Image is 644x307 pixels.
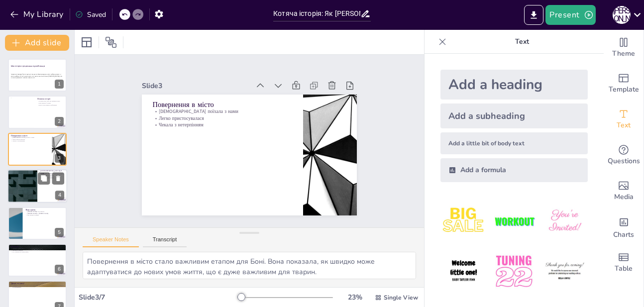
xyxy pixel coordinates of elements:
[75,10,106,19] div: Saved
[52,173,64,185] button: Delete Slide
[604,102,644,137] div: Add text boxes
[79,34,95,50] div: Layout
[40,169,64,175] p: [DEMOGRAPHIC_DATA] в селі
[79,293,237,302] div: Slide 3 / 7
[5,35,69,51] button: Add slide
[440,70,588,100] div: Add a heading
[25,208,64,211] p: Нове життя
[617,120,631,131] span: Text
[614,192,634,203] span: Media
[615,263,633,274] span: Table
[604,137,644,173] div: Get real-time input from your audience
[25,214,64,216] p: Три котики в родині
[613,6,631,24] div: Д [PERSON_NAME]
[249,192,357,201] div: Slide 3
[37,103,64,105] p: Вона стала нашим улюбленцем
[207,167,346,174] p: [DEMOGRAPHIC_DATA] поїхала з нами
[38,173,50,185] button: Duplicate Slide
[55,117,64,126] div: 2
[40,175,64,177] p: Полювала на мишей
[11,65,45,67] strong: Моя історія про домашніх улюбленців
[40,173,64,175] p: [PERSON_NAME] почувалася вільною
[37,100,64,102] p: Чотири роки тому ми знайшли Боню
[545,5,595,25] button: Present
[8,244,67,277] div: 6
[440,132,588,154] div: Add a little bit of body text
[604,30,644,66] div: Change the overall theme
[343,293,367,302] div: 23 %
[11,245,64,248] p: Висновок
[55,154,64,163] div: 3
[604,245,644,281] div: Add a table
[11,138,49,140] p: Легко пристосувалася
[11,249,64,251] p: Любити і берегти
[8,133,67,166] div: 3
[613,5,631,25] button: Д [PERSON_NAME]
[55,80,64,89] div: 1
[11,140,49,142] p: Чекала з нетерпінням
[384,294,418,302] span: Single View
[541,198,588,244] img: 3.jpeg
[524,5,543,25] button: Export to PowerPoint
[25,210,64,212] p: [PERSON_NAME] стала мамою
[207,173,346,183] p: Повернення в місто
[55,191,64,200] div: 4
[55,265,64,274] div: 6
[143,236,187,247] button: Transcript
[37,102,64,104] p: Ми назвали її Бонею
[8,59,67,92] div: 1
[604,173,644,209] div: Add images, graphics, shapes or video
[207,161,346,167] p: Легко пристосувалася
[25,212,64,214] p: [PERSON_NAME] та [PERSON_NAME]
[541,248,588,295] img: 6.jpeg
[55,228,64,237] div: 5
[440,198,487,244] img: 1.jpeg
[613,229,634,240] span: Charts
[207,154,346,160] p: Чекала з нетерпінням
[491,198,537,244] img: 2.jpeg
[11,136,49,138] p: [DEMOGRAPHIC_DATA] поїхала з нами
[11,285,64,288] p: Сподіваюся, ви також маєте своїх улюбленців, які роблять ваше життя кращим, теплішим та яскравішим!
[11,282,64,285] p: Дякую за увагу!
[7,169,67,203] div: 4
[83,236,139,247] button: Speaker Notes
[604,209,644,245] div: Add charts and graphs
[612,48,635,59] span: Theme
[604,66,644,102] div: Add ready made slides
[440,248,487,295] img: 4.jpeg
[8,207,67,240] div: 5
[11,134,49,137] p: Повернення в місто
[11,251,64,253] p: Не залишати на призволяще
[440,158,588,182] div: Add a formula
[40,177,64,179] p: Ніжилася на сонечку
[440,103,588,128] div: Add a subheading
[11,74,62,79] span: Тварини завжди були поряд із людьми. Вони дарують нам любов, радість і вчать доброті. Я хочу розп...
[8,96,67,128] div: 2
[7,6,68,22] button: My Library
[11,247,64,249] p: Тварини - вірні друзі
[37,97,64,100] p: Початок історії
[491,248,537,295] img: 5.jpeg
[273,6,360,21] input: Insert title
[83,252,416,279] textarea: Повернення в місто стало важливим етапом для Боні. Вона показала, як швидко може адаптуватися до ...
[609,84,639,95] span: Template
[105,36,117,48] span: Position
[608,156,640,167] span: Questions
[450,30,594,54] p: Text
